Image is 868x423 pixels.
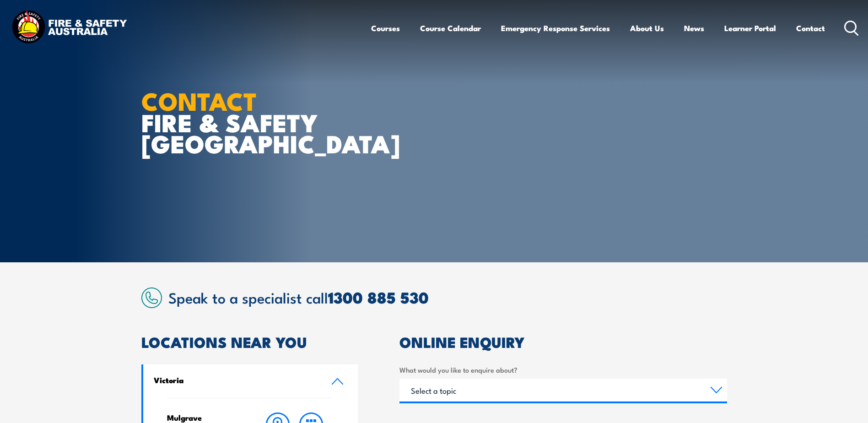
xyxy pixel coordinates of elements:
[399,335,727,348] h2: ONLINE ENQUIRY
[420,16,481,40] a: Course Calendar
[399,364,727,375] label: What would you like to enquire about?
[154,375,318,385] h4: Victoria
[630,16,664,40] a: About Us
[141,90,367,154] h1: FIRE & SAFETY [GEOGRAPHIC_DATA]
[141,81,257,119] strong: CONTACT
[167,412,243,423] h4: Mulgrave
[724,16,776,40] a: Learner Portal
[371,16,400,40] a: Courses
[501,16,610,40] a: Emergency Response Services
[168,289,727,305] h2: Speak to a specialist call
[684,16,704,40] a: News
[141,335,358,348] h2: LOCATIONS NEAR YOU
[796,16,825,40] a: Contact
[328,285,429,309] a: 1300 885 530
[143,364,358,398] a: Victoria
